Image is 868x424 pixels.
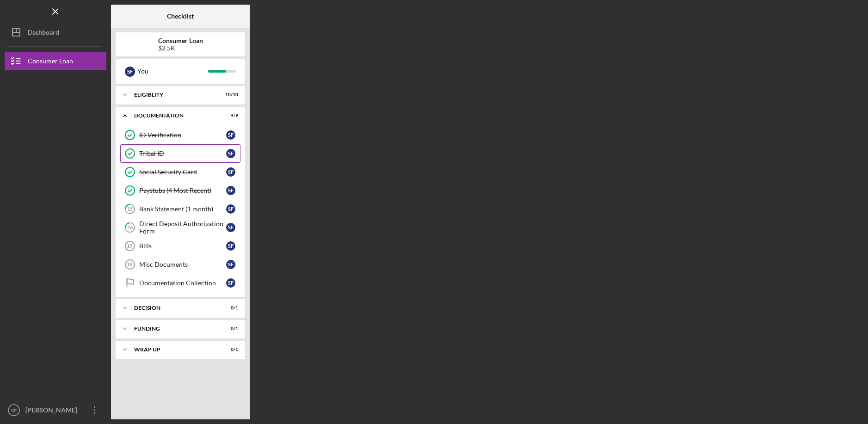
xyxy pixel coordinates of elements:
[139,220,226,235] div: Direct Deposit Authorization Form
[226,149,235,158] div: S F
[134,113,215,118] div: Documentation
[226,186,235,195] div: S F
[120,144,240,163] a: Tribal IDSF
[139,131,226,139] div: ID Verification
[139,187,226,194] div: Paystubs (4 Most Recent)
[28,23,59,44] div: Dashboard
[226,223,235,232] div: S F
[11,408,17,413] text: SF
[139,168,226,176] div: Social Security Card
[134,305,215,311] div: Decision
[5,23,106,42] button: Dashboard
[222,92,238,98] div: 10 / 10
[134,326,215,332] div: Funding
[158,44,203,52] div: $2.5K
[139,205,226,213] div: Bank Statement (1 month)
[226,130,235,140] div: S F
[222,347,238,352] div: 0 / 1
[134,347,215,352] div: Wrap up
[139,242,226,250] div: Bills
[226,260,235,269] div: S F
[222,113,238,118] div: 4 / 9
[137,63,208,79] div: You
[125,67,135,77] div: S F
[158,37,203,44] b: Consumer Loan
[120,274,240,292] a: Documentation CollectionSF
[5,401,106,419] button: SF[PERSON_NAME]
[226,167,235,177] div: S F
[127,262,132,267] tspan: 18
[222,326,238,332] div: 0 / 1
[120,255,240,274] a: 18Misc DocumentsSF
[120,200,240,218] a: 15Bank Statement (1 month)SF
[28,52,73,73] div: Consumer Loan
[222,305,238,311] div: 0 / 1
[127,225,133,231] tspan: 16
[139,150,226,157] div: Tribal ID
[120,237,240,255] a: 17BillsSF
[139,279,226,287] div: Documentation Collection
[139,261,226,268] div: Misc Documents
[5,52,106,70] button: Consumer Loan
[127,206,133,212] tspan: 15
[120,163,240,181] a: Social Security CardSF
[167,12,194,20] b: Checklist
[226,278,235,288] div: S F
[226,204,235,214] div: S F
[23,401,83,422] div: [PERSON_NAME]
[120,218,240,237] a: 16Direct Deposit Authorization FormSF
[226,241,235,251] div: S F
[134,92,215,98] div: Eligiblity
[120,181,240,200] a: Paystubs (4 Most Recent)SF
[120,126,240,144] a: ID VerificationSF
[127,243,132,249] tspan: 17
